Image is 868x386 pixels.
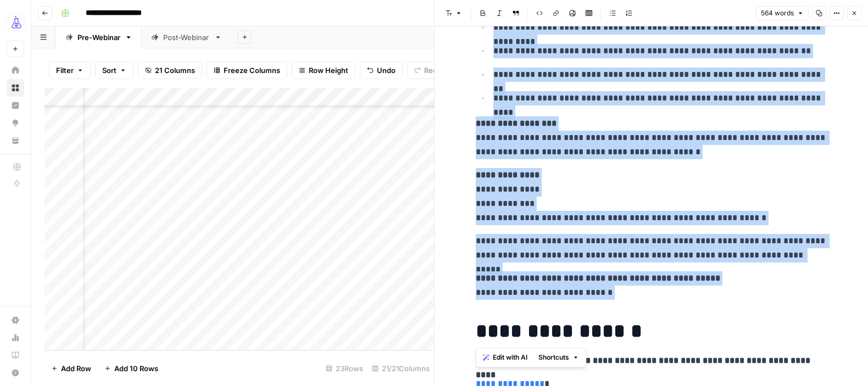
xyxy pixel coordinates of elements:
[309,65,348,76] span: Row Height
[407,61,449,79] button: Redo
[56,26,142,48] a: Pre-Webinar
[7,61,24,79] a: Home
[478,350,532,365] button: Edit with AI
[292,61,355,79] button: Row Height
[534,350,583,365] button: Shortcuts
[95,61,133,79] button: Sort
[98,360,165,377] button: Add 10 Rows
[7,329,24,346] a: Usage
[377,65,396,76] span: Undo
[360,61,403,79] button: Undo
[7,132,24,149] a: Your Data
[756,6,809,20] button: 564 words
[7,114,24,132] a: Opportunities
[368,360,434,377] div: 21/21 Columns
[7,9,24,36] button: Workspace: AirOps Growth
[7,97,24,114] a: Insights
[56,65,74,76] span: Filter
[493,353,527,362] span: Edit with AI
[142,26,231,48] a: Post-Webinar
[163,32,210,43] div: Post-Webinar
[155,65,195,76] span: 21 Columns
[538,353,569,362] span: Shortcuts
[7,79,24,97] a: Browse
[7,346,24,364] a: Learning Hub
[7,364,24,382] button: Help + Support
[761,8,794,18] span: 564 words
[424,65,442,76] span: Redo
[7,311,24,329] a: Settings
[207,61,287,79] button: Freeze Columns
[102,65,116,76] span: Sort
[44,360,98,377] button: Add Row
[114,363,158,374] span: Add 10 Rows
[49,61,91,79] button: Filter
[224,65,280,76] span: Freeze Columns
[77,32,120,43] div: Pre-Webinar
[61,363,91,374] span: Add Row
[321,360,368,377] div: 23 Rows
[7,13,26,32] img: AirOps Growth Logo
[138,61,202,79] button: 21 Columns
